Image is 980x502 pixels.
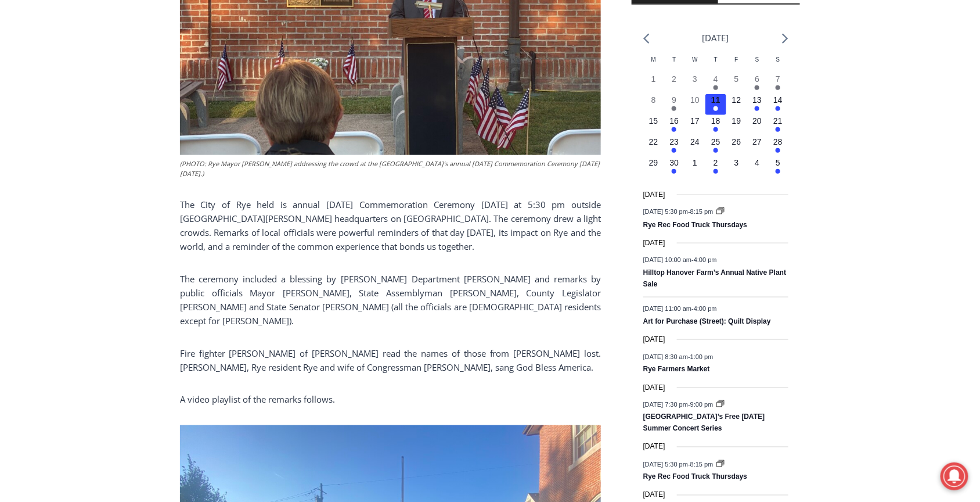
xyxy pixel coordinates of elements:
time: 16 [670,116,679,125]
time: 12 [732,95,741,105]
time: 30 [670,158,679,167]
time: 10 [690,95,700,105]
button: 17 [684,115,705,136]
div: Tuesday [664,55,685,73]
span: S [776,56,780,63]
time: 17 [690,116,700,125]
span: [DATE] 5:30 pm [643,461,688,468]
em: Has events [755,106,759,111]
em: Has events [714,127,718,132]
button: 14 Has events [768,94,788,115]
time: 9 [672,95,677,105]
button: 19 [726,115,747,136]
em: Has events [714,106,718,111]
span: [DATE] 11:00 am [643,305,692,312]
button: 4 Has events [705,73,726,94]
li: [DATE] [702,30,729,46]
time: 7 [776,74,780,84]
time: 5 [734,74,739,84]
button: 15 [643,115,664,136]
span: M [651,56,656,63]
span: 9:00 pm [690,401,714,408]
a: Hilltop Hanover Farm’s Annual Native Plant Sale [643,268,787,289]
button: 2 Has events [705,157,726,178]
div: Sunday [768,55,788,73]
button: 22 [643,136,664,157]
span: [DATE] 8:30 am [643,353,688,360]
span: [DATE] 10:00 am [643,257,692,264]
button: 7 Has events [768,73,788,94]
em: Has events [672,169,676,174]
a: Rye Rec Food Truck Thursdays [643,221,747,230]
time: [DATE] [643,490,665,501]
a: Next month [782,33,788,44]
span: 1:00 pm [690,353,714,360]
em: Has events [776,148,780,153]
p: Fire fighter [PERSON_NAME] of [PERSON_NAME] read the names of those from [PERSON_NAME] lost. [PER... [180,346,601,374]
button: 3 [726,157,747,178]
time: 1 [693,158,697,167]
span: S [755,56,759,63]
button: 12 [726,94,747,115]
time: [DATE] [643,238,665,249]
button: 1 [684,157,705,178]
time: 4 [714,74,718,84]
time: 8 [651,95,656,105]
span: T [672,56,676,63]
time: [DATE] [643,189,665,200]
time: - [643,353,714,360]
time: 26 [732,137,741,146]
button: 5 Has events [768,157,788,178]
time: 22 [649,137,658,146]
span: [DATE] 7:30 pm [643,401,688,408]
span: W [692,56,697,63]
figcaption: (PHOTO: Rye Mayor [PERSON_NAME] addressing the crowd at the [GEOGRAPHIC_DATA]’s annual [DATE] Com... [180,159,601,179]
em: Has events [776,106,780,111]
time: [DATE] [643,382,665,393]
time: - [643,257,717,264]
time: 3 [734,158,739,167]
time: 24 [690,137,700,146]
button: 11 Has events [705,94,726,115]
time: - [643,461,715,468]
button: 10 [684,94,705,115]
span: 4:00 pm [694,257,717,264]
div: Thursday [705,55,726,73]
div: Wednesday [684,55,705,73]
time: 23 [670,137,679,146]
div: Saturday [747,55,768,73]
time: 27 [753,137,762,146]
em: Has events [714,148,718,153]
time: 14 [773,95,783,105]
em: Has events [776,127,780,132]
button: 18 Has events [705,115,726,136]
button: 30 Has events [664,157,685,178]
time: - [643,305,717,312]
time: 15 [649,116,658,125]
button: 28 Has events [768,136,788,157]
button: 24 [684,136,705,157]
span: T [714,56,718,63]
time: 1 [651,74,656,84]
a: Art for Purchase (Street): Quilt Display [643,317,771,327]
p: A video playlist of the remarks follows. [180,393,601,407]
time: [DATE] [643,334,665,345]
a: Previous month [643,33,650,44]
em: Has events [672,106,676,111]
button: 2 [664,73,685,94]
time: 21 [773,116,783,125]
span: F [735,56,738,63]
div: Friday [726,55,747,73]
time: 19 [732,116,741,125]
a: [GEOGRAPHIC_DATA]’s Free [DATE] Summer Concert Series [643,413,765,433]
button: 9 Has events [664,94,685,115]
button: 29 [643,157,664,178]
button: 5 [726,73,747,94]
time: [DATE] [643,442,665,453]
time: 28 [773,137,783,146]
button: 3 [684,73,705,94]
span: 8:15 pm [690,461,714,468]
time: 29 [649,158,658,167]
button: 27 [747,136,768,157]
button: 6 Has events [747,73,768,94]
